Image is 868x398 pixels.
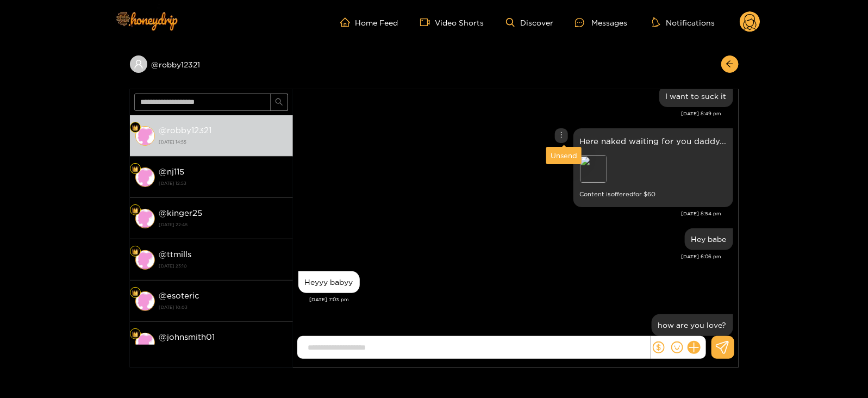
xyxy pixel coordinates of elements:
[159,344,288,353] strong: [DATE] 10:03
[159,220,288,229] strong: [DATE] 22:48
[298,253,722,260] div: [DATE] 6:06 pm
[558,131,565,139] span: more
[275,98,283,107] span: search
[159,261,288,271] strong: [DATE] 23:10
[159,332,215,341] strong: @ johnsmith01
[649,17,718,28] button: Notifications
[159,250,192,259] strong: @ ttmills
[551,150,577,161] div: Unsend
[726,60,734,69] span: arrow-left
[159,208,203,217] strong: @ kinger25
[653,341,665,353] span: dollar
[135,209,155,228] img: conversation
[298,110,722,117] div: [DATE] 8:49 pm
[159,126,212,135] strong: @ robby12321
[580,188,727,201] small: Content is offered for $ 60
[658,321,727,329] div: how are you love?
[134,59,143,69] span: user
[310,296,733,303] div: [DATE] 7:03 pm
[651,339,667,356] button: dollar
[580,135,727,147] p: Here naked waiting for you daddy...
[340,17,355,27] span: home
[135,291,155,311] img: conversation
[159,178,288,188] strong: [DATE] 12:53
[132,331,139,338] img: Fan Level
[721,55,739,73] button: arrow-left
[652,314,733,336] div: Sep. 13, 7:06 pm
[132,207,139,214] img: Fan Level
[659,85,733,107] div: Aug. 23, 8:49 pm
[159,302,288,312] strong: [DATE] 10:03
[340,17,398,27] a: Home Feed
[666,92,727,101] div: I want to suck it
[298,271,360,293] div: Sep. 13, 7:03 pm
[159,167,185,176] strong: @ nj115
[506,18,553,27] a: Discover
[159,291,200,300] strong: @ esoteric
[159,137,288,147] strong: [DATE] 14:55
[573,128,733,207] div: Aug. 23, 8:54 pm
[420,17,484,27] a: Video Shorts
[135,250,155,270] img: conversation
[132,125,139,131] img: Fan Level
[671,341,683,353] span: smile
[132,290,139,296] img: Fan Level
[305,278,353,287] div: Heyyy babyy
[135,167,155,187] img: conversation
[298,210,722,217] div: [DATE] 8:54 pm
[132,248,139,255] img: Fan Level
[135,126,155,146] img: conversation
[691,235,727,244] div: Hey babe
[135,333,155,352] img: conversation
[130,55,293,73] div: @robby12321
[575,16,627,29] div: Messages
[271,94,288,111] button: search
[132,166,139,172] img: Fan Level
[685,228,733,250] div: Aug. 28, 6:06 pm
[420,17,435,27] span: video-camera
